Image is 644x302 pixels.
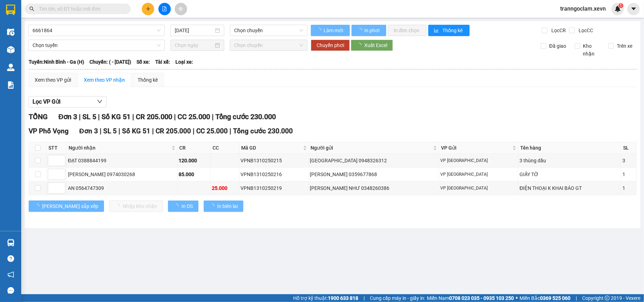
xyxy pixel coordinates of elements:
span: Số KG 51 [122,127,150,135]
img: warehouse-icon [7,239,14,246]
input: Chọn ngày [175,41,214,49]
span: Đơn 3 [58,112,77,121]
button: In biên lai [204,201,243,212]
span: tranngoclam.xevn [555,4,611,13]
img: logo-vxr [6,5,15,15]
span: CR 205.000 [136,112,172,121]
td: VPNB1310250215 [239,154,309,168]
span: | [212,112,214,121]
span: Lọc CR [549,27,567,34]
span: Lọc CC [576,27,594,34]
button: Nhập kho nhận [109,201,163,212]
span: Người gửi [311,144,432,152]
span: 1 [620,3,622,8]
div: [PERSON_NAME] NHƯ 0348260386 [310,184,438,192]
span: Lọc VP Gửi [33,97,60,106]
span: 6661864 [33,25,161,36]
span: loading [34,204,42,209]
button: aim [175,3,187,15]
span: CC 25.000 [178,112,210,121]
td: VP Ninh Bình [439,181,518,195]
button: Chuyển phơi [311,40,350,51]
b: Tuyến: Ninh Bình - Ga (H) [29,59,84,65]
span: Trên xe [614,42,635,50]
button: In DS [168,201,198,212]
strong: 0369 525 060 [540,295,570,301]
span: loading [317,28,323,33]
div: Xem theo VP gửi [35,76,71,84]
span: Thống kê [443,27,464,34]
td: VPNB1310250216 [239,168,309,181]
span: Tổng cước 230.000 [215,112,276,121]
span: loading [174,204,181,209]
img: solution-icon [7,81,14,89]
span: bar-chart [434,28,440,34]
span: Tổng cước 230.000 [233,127,293,135]
span: VP Gửi [441,144,511,152]
span: In biên lai [217,202,238,210]
th: Tên hàng [518,142,621,154]
span: Chọn chuyến [234,40,303,51]
span: | [193,127,195,135]
span: VP Phố Vọng [29,127,69,135]
span: Loại xe: [175,58,193,66]
span: Xuất Excel [364,41,387,49]
button: plus [142,3,154,15]
div: VP [GEOGRAPHIC_DATA] [440,157,517,164]
span: Kho nhận [580,42,603,58]
span: down [97,99,103,104]
div: VP [GEOGRAPHIC_DATA] [440,185,517,192]
span: SL 5 [103,127,117,135]
span: CR 205.000 [156,127,191,135]
div: GIẤY TỜ [520,170,620,178]
span: question-circle [7,255,14,262]
span: aim [178,6,183,11]
span: loading [357,28,363,33]
span: | [98,112,100,121]
span: | [364,294,365,302]
div: VPNB1310250216 [240,170,308,178]
div: ĐẠT 0388844199 [68,157,176,164]
span: ⚪️ [516,297,518,300]
span: Đã giao [546,42,569,50]
span: loading [356,43,364,48]
img: warehouse-icon [7,46,14,53]
span: Làm mới [324,27,344,34]
div: [GEOGRAPHIC_DATA] 0948326312 [310,157,438,164]
span: CC 25.000 [196,127,228,135]
button: Làm mới [311,25,350,36]
sup: 1 [619,3,623,8]
span: TỔNG [29,112,48,121]
strong: 1900 633 818 [328,295,358,301]
div: VP [GEOGRAPHIC_DATA] [440,171,517,178]
span: | [132,112,134,121]
span: Đơn 3 [79,127,98,135]
button: [PERSON_NAME] sắp xếp [29,201,104,212]
span: | [118,127,120,135]
img: warehouse-icon [7,64,14,71]
button: Xuất Excel [351,40,393,51]
span: Số xe: [137,58,150,66]
span: Tài xế: [155,58,170,66]
div: 1 [622,170,635,178]
div: [PERSON_NAME] 0974030268 [68,170,176,178]
div: [PERSON_NAME] 0359677868 [310,170,438,178]
span: SL 5 [82,112,96,121]
div: Xem theo VP nhận [84,76,125,84]
div: VPNB1310250215 [240,157,308,164]
div: 85.000 [179,170,209,178]
button: In đơn chọn [388,25,427,36]
span: message [7,287,14,294]
img: icon-new-feature [615,6,621,12]
div: AN 0564747309 [68,184,176,192]
span: Người nhận [69,144,170,152]
span: | [100,127,101,135]
span: Miền Bắc [520,294,570,302]
span: Hỗ trợ kỹ thuật: [293,294,358,302]
div: 1 [622,184,635,192]
td: VP Ninh Bình [439,154,518,168]
span: Số KG 51 [101,112,130,121]
button: caret-down [627,3,640,15]
div: 25.000 [212,184,238,192]
span: Mã GD [241,144,302,152]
